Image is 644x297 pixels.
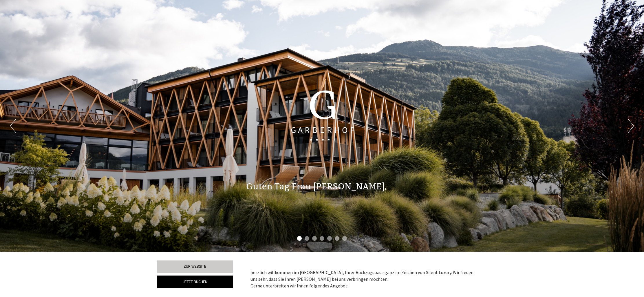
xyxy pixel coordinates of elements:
[628,119,634,133] button: Next
[246,182,387,191] h1: Guten Tag Frau [PERSON_NAME],
[157,260,233,273] a: Zur Website
[157,276,233,288] a: Jetzt buchen
[10,119,16,133] button: Previous
[250,269,479,289] p: herzlich willkommen im [GEOGRAPHIC_DATA], Ihrer Rückzugsoase ganz im Zeichen von Silent Luxury. W...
